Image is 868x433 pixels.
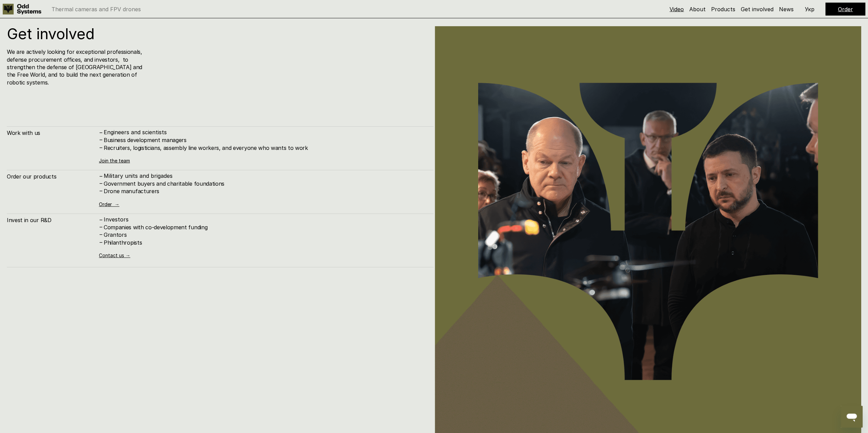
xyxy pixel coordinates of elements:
[99,158,130,164] a: Join the team
[838,6,853,13] a: Order
[100,172,102,180] h4: –
[100,231,102,238] h4: –
[104,223,427,231] h4: Companies with co-development funding
[805,6,814,12] p: Укр
[99,201,119,207] a: Order →
[104,180,427,187] h4: Government buyers and charitable foundations
[100,238,102,246] h4: –
[104,129,427,136] p: Engineers and scientists
[100,223,102,231] h4: –
[100,180,102,187] h4: –
[104,144,427,152] h4: Recruiters, logisticians, assembly line workers, and everyone who wants to work
[99,252,130,258] a: Contact us →
[104,136,427,144] h4: Business development managers
[7,216,99,224] h4: Invest in our R&D
[7,129,99,137] h4: Work with us
[100,136,102,143] h4: –
[7,26,212,41] h1: Get involved
[100,143,102,151] h4: –
[52,6,141,12] p: Thermal cameras and FPV drones
[841,406,863,428] iframe: Button to launch messaging window, conversation in progress
[670,6,684,13] a: Video
[741,6,774,13] a: Get involved
[104,187,427,195] h4: Drone manufacturers
[711,6,735,13] a: Products
[689,6,706,13] a: About
[779,6,794,13] a: News
[100,216,102,223] h4: –
[7,48,144,86] h4: We are actively looking for exceptional professionals, defense procurement offices, and investors...
[100,129,102,136] h4: –
[104,231,427,238] h4: Grantors
[104,216,427,223] p: Investors
[100,187,102,195] h4: –
[104,239,427,246] h4: Philanthropists
[104,173,427,179] p: Military units and brigades
[7,173,99,180] h4: Order our products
